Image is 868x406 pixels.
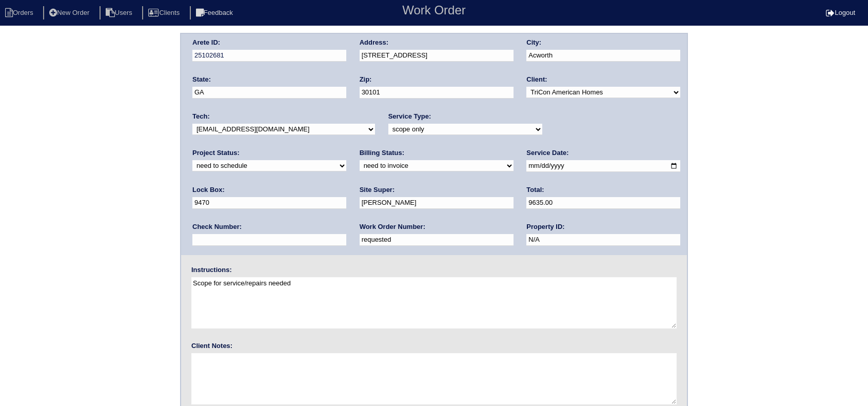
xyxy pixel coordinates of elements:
label: Lock Box: [192,185,225,195]
label: Service Type: [388,112,431,121]
label: Instructions: [191,265,232,275]
a: Clients [142,9,188,16]
li: Users [100,6,141,20]
label: City: [526,38,541,47]
label: Site Super: [360,185,395,195]
label: Billing Status: [360,148,404,158]
li: New Order [43,6,97,20]
a: Users [100,9,141,16]
a: Logout [826,9,855,16]
label: Zip: [360,75,372,84]
label: Address: [360,38,388,47]
li: Feedback [190,6,241,20]
label: Service Date: [526,148,568,158]
label: Work Order Number: [360,222,425,231]
a: New Order [43,9,97,16]
label: Client: [526,75,547,84]
label: Project Status: [192,148,240,158]
label: Total: [526,185,544,195]
label: Arete ID: [192,38,220,47]
input: Enter a location [360,50,514,62]
label: Tech: [192,112,210,121]
label: Property ID: [526,222,564,231]
label: State: [192,75,211,84]
textarea: Scope for service/repairs needed [191,277,677,328]
label: Check Number: [192,222,242,231]
li: Clients [142,6,188,20]
label: Client Notes: [191,341,232,351]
